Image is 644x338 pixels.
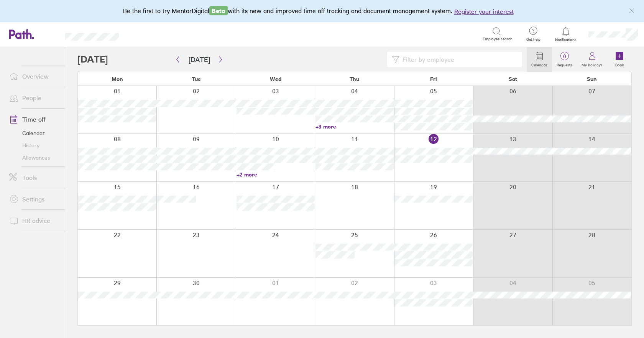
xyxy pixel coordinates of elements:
[123,6,521,16] div: Be the first to try MentorDigital with its new and improved time off tracking and document manage...
[237,171,315,178] a: +2 more
[3,90,65,106] a: People
[587,76,597,82] span: Sun
[3,191,65,207] a: Settings
[3,127,65,139] a: Calendar
[3,213,65,228] a: HR advice
[350,76,359,82] span: Thu
[430,76,437,82] span: Fri
[552,53,577,59] span: 0
[552,61,577,68] label: Requests
[315,123,394,130] a: +3 more
[521,37,546,42] span: Get help
[3,152,65,164] a: Allowances
[3,139,65,152] a: History
[607,47,632,72] a: Book
[554,26,578,42] a: Notifications
[454,7,514,16] button: Register your interest
[182,53,216,66] button: [DATE]
[577,47,607,72] a: My holidays
[270,76,281,82] span: Wed
[611,61,629,68] label: Book
[577,61,607,68] label: My holidays
[140,30,159,37] div: Search
[527,61,552,68] label: Calendar
[209,6,228,15] span: Beta
[192,76,201,82] span: Tue
[3,112,65,127] a: Time off
[112,76,123,82] span: Mon
[554,38,578,42] span: Notifications
[483,37,513,41] span: Employee search
[399,52,517,67] input: Filter by employee
[552,47,577,72] a: 0Requests
[3,69,65,84] a: Overview
[3,170,65,185] a: Tools
[509,76,517,82] span: Sat
[527,47,552,72] a: Calendar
